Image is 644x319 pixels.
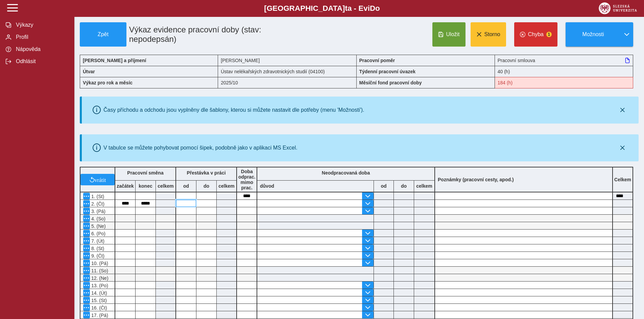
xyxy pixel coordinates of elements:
[614,177,631,182] b: Celkem
[83,267,90,274] button: Menu
[238,169,256,190] b: Doba odprac. mimo prac.
[370,4,375,12] span: D
[90,305,107,311] span: 16. (Čt)
[83,274,90,281] button: Menu
[359,58,395,63] b: Pracovní poměr
[90,238,104,244] span: 7. (Út)
[90,268,108,273] span: 11. (So)
[90,216,105,221] span: 4. (So)
[103,145,297,151] div: V tabulce se můžete pohybovat pomocí šipek, podobně jako v aplikaci MS Excel.
[83,200,90,207] button: Menu
[80,22,126,47] button: Zpět
[83,230,90,237] button: Menu
[566,22,620,47] button: Možnosti
[83,260,90,266] button: Menu
[90,275,109,281] span: 12. (Ne)
[546,32,552,37] span: 1
[90,231,105,236] span: 6. (Po)
[14,58,69,64] span: Odhlásit
[495,55,633,66] div: Pracovní smlouva
[90,194,104,199] span: 1. (St)
[196,183,216,189] b: do
[83,69,95,74] b: Útvar
[83,312,90,318] button: Menu
[14,22,69,28] span: Výkazy
[218,66,356,77] div: Ústav nelékařských zdravotnických studií (04100)
[90,313,108,318] span: 17. (Pá)
[394,183,414,189] b: do
[83,58,146,63] b: [PERSON_NAME] a příjmení
[90,298,107,303] span: 15. (St)
[83,297,90,303] button: Menu
[103,107,364,113] div: Časy příchodu a odchodu jsou vyplněny dle šablony, kterou si můžete nastavit dle potřeby (menu 'M...
[80,174,115,185] button: vrátit
[90,253,104,259] span: 9. (Čt)
[359,69,416,74] b: Týdenní pracovní úvazek
[218,77,356,88] div: 2025/10
[484,31,500,37] span: Storno
[156,183,175,189] b: celkem
[375,4,380,12] span: o
[83,215,90,222] button: Menu
[359,80,422,85] b: Měsíční fond pracovní doby
[446,31,460,37] span: Uložit
[83,80,133,85] b: Výkaz pro rok a měsíc
[126,22,313,47] h1: Výkaz evidence pracovní doby (stav: nepodepsán)
[514,22,557,47] button: Chyba1
[95,177,106,182] span: vrátit
[83,31,123,37] span: Zpět
[599,2,637,14] img: logo_web_su.png
[83,193,90,200] button: Menu
[495,77,633,88] div: Fond pracovní doby (184 h) a součet hodin (16 h) se neshodují!
[571,31,615,37] span: Možnosti
[345,4,347,12] span: t
[136,183,156,189] b: konec
[83,222,90,229] button: Menu
[218,55,356,66] div: [PERSON_NAME]
[90,246,104,251] span: 8. (St)
[90,201,104,207] span: 2. (Čt)
[432,22,466,47] button: Uložit
[14,46,69,52] span: Nápověda
[322,170,370,176] b: Neodpracovaná doba
[90,261,108,266] span: 10. (Pá)
[83,252,90,259] button: Menu
[414,183,434,189] b: celkem
[260,183,274,189] b: důvod
[90,209,105,214] span: 3. (Pá)
[90,223,106,229] span: 5. (Ne)
[374,183,393,189] b: od
[83,289,90,296] button: Menu
[528,31,544,37] span: Chyba
[83,237,90,244] button: Menu
[127,170,163,176] b: Pracovní směna
[187,170,225,176] b: Přestávka v práci
[495,66,633,77] div: 40 (h)
[90,290,107,296] span: 14. (Út)
[83,282,90,289] button: Menu
[471,22,506,47] button: Storno
[217,183,236,189] b: celkem
[83,245,90,251] button: Menu
[435,177,517,182] b: Poznámky (pracovní cesty, apod.)
[90,283,108,288] span: 13. (Po)
[14,34,69,40] span: Profil
[176,183,196,189] b: od
[83,304,90,311] button: Menu
[20,4,624,13] b: [GEOGRAPHIC_DATA] a - Evi
[115,183,135,189] b: začátek
[83,208,90,214] button: Menu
